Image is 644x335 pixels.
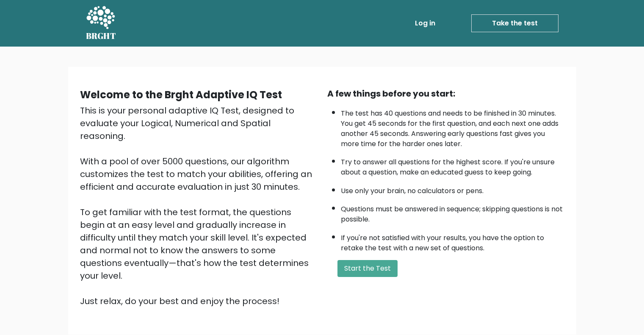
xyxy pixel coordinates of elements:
[341,200,564,224] li: Questions must be answered in sequence; skipping questions is not possible.
[86,31,116,41] h5: BRGHT
[327,87,564,100] div: A few things before you start:
[341,104,564,149] li: The test has 40 questions and needs to be finished in 30 minutes. You get 45 seconds for the firs...
[341,182,564,196] li: Use only your brain, no calculators or pens.
[337,260,398,277] button: Start the Test
[86,3,116,43] a: BRGHT
[341,229,564,253] li: If you're not satisfied with your results, you have the option to retake the test with a new set ...
[80,88,282,102] b: Welcome to the Brght Adaptive IQ Test
[80,104,317,307] div: This is your personal adaptive IQ Test, designed to evaluate your Logical, Numerical and Spatial ...
[471,14,558,32] a: Take the test
[412,15,439,32] a: Log in
[341,153,564,177] li: Try to answer all questions for the highest score. If you're unsure about a question, make an edu...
